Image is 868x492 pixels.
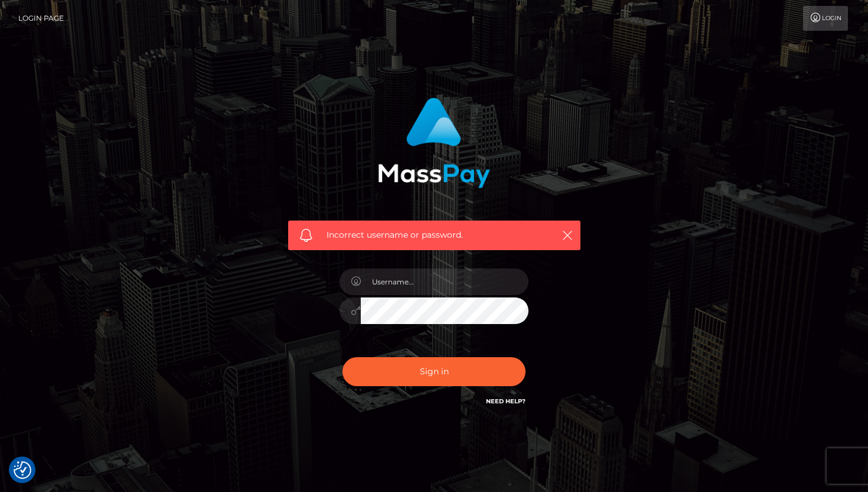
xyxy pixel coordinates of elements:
[486,397,526,405] a: Need Help?
[342,357,526,386] button: Sign in
[18,6,64,31] a: Login Page
[803,6,848,31] a: Login
[14,461,31,479] button: Consent Preferences
[361,268,528,295] input: Username...
[327,229,542,241] span: Incorrect username or password.
[378,98,490,188] img: MassPay Login
[14,461,31,479] img: Revisit consent button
